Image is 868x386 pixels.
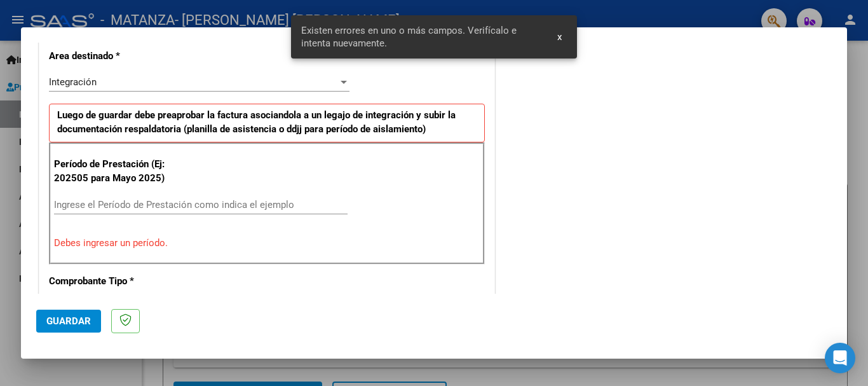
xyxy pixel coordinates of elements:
strong: Luego de guardar debe preaprobar la factura asociandola a un legajo de integración y subir la doc... [57,109,456,135]
button: Guardar [36,310,101,333]
p: Debes ingresar un período. [54,236,480,251]
span: x [557,31,562,43]
p: Período de Prestación (Ej: 202505 para Mayo 2025) [54,157,182,186]
span: Existen errores en uno o más campos. Verifícalo e intenta nuevamente. [301,24,543,50]
p: Comprobante Tipo * [49,274,180,289]
div: Open Intercom Messenger [825,343,855,373]
span: Integración [49,76,97,88]
p: Area destinado * [49,49,180,64]
span: Guardar [46,315,91,327]
button: x [547,25,572,48]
